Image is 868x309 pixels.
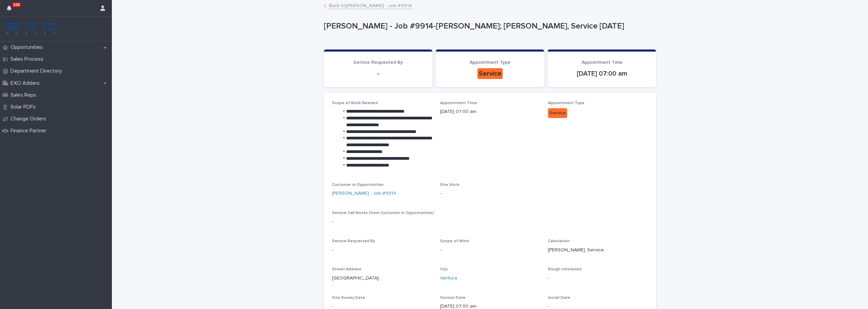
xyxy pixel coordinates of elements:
img: FKS5r6ZBThi8E5hshIGi [5,22,57,36]
a: Ventura [440,275,457,282]
p: - [332,247,432,254]
p: - [548,275,648,282]
span: Customer in Opportunities [332,183,384,187]
div: 100 [7,4,16,16]
p: Finance Partner [8,128,52,134]
p: - [332,70,424,78]
span: Appointment Type [470,60,511,65]
p: 100 [13,2,20,7]
span: Street Address [332,267,361,271]
a: [PERSON_NAME] - Job #9914 [332,190,396,197]
p: [DATE] 07:00 am [556,70,648,78]
p: - [440,190,540,197]
p: - [440,247,540,254]
p: Sales Reps [8,92,42,98]
p: [DATE] 07:00 am [440,108,540,115]
div: Service [548,108,567,118]
span: Appointment Time [581,60,623,65]
span: Calculation [548,239,570,243]
span: Service Requested By [353,60,403,65]
span: Install Date [548,296,570,300]
p: Department Directory [8,68,67,74]
p: [PERSON_NAME], Service, [548,247,648,254]
p: - [332,218,648,225]
div: Service [477,68,503,79]
span: Site Survey Date [332,296,365,300]
a: Back to[PERSON_NAME] - Job #9914 [329,1,412,9]
p: [PERSON_NAME] - Job #9914-[PERSON_NAME]; [PERSON_NAME], Service [DATE] [324,21,653,31]
span: Service Date [440,296,466,300]
span: Rough scheduled [548,267,581,271]
p: Opportunities [8,44,48,51]
span: Service Call Notes (from Customer in Opportunities) [332,211,434,215]
span: Scope of Work [440,239,469,243]
span: Service Requested By [332,239,375,243]
span: Site Visits [440,183,460,187]
span: Scope of Work Needed [332,101,378,105]
p: EXO Adders [8,80,45,86]
p: [GEOGRAPHIC_DATA] [332,275,432,282]
p: Sales Process [8,56,49,62]
span: Appointment Time [440,101,477,105]
span: City [440,267,448,271]
p: Solar PDFs [8,104,41,110]
span: Appointment Type [548,101,585,105]
p: Change Orders [8,116,52,122]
